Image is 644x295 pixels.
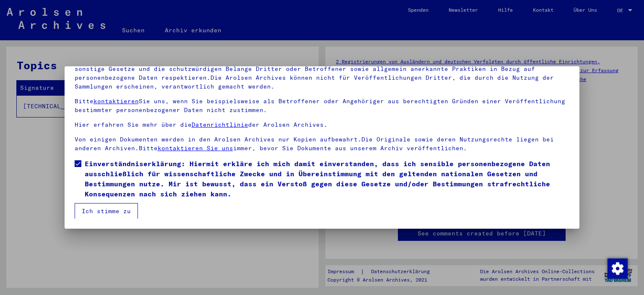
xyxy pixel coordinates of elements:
button: Ich stimme zu [75,203,138,219]
a: kontaktieren Sie uns [158,144,233,152]
a: Datenrichtlinie [192,121,248,128]
span: Einverständniserklärung: Hiermit erkläre ich mich damit einverstanden, dass ich sensible personen... [85,159,570,199]
p: Bitte Sie uns, wenn Sie beispielsweise als Betroffener oder Angehöriger aus berechtigten Gründen ... [75,97,570,115]
p: Bitte beachten Sie, dass dieses Portal über NS - Verfolgte sensible Daten zu identifizierten oder... [75,47,570,91]
a: kontaktieren [93,97,139,105]
img: Zustimmung ändern [608,258,628,279]
p: Hier erfahren Sie mehr über die der Arolsen Archives. [75,120,570,129]
p: Von einigen Dokumenten werden in den Arolsen Archives nur Kopien aufbewahrt.Die Originale sowie d... [75,135,570,153]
